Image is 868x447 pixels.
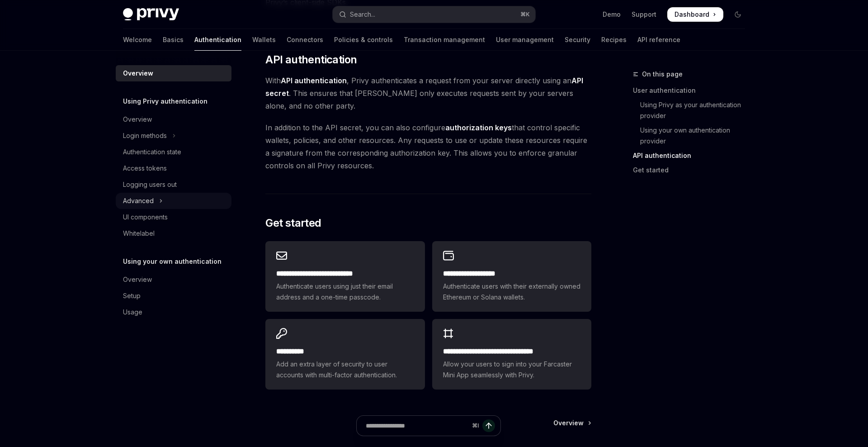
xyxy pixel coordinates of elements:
h5: Using Privy authentication [123,96,208,107]
span: With , Privy authenticates a request from your server directly using an . This ensures that [PERS... [265,74,591,112]
a: API reference [637,29,680,51]
a: Setup [116,288,231,304]
span: In addition to the API secret, you can also configure that control specific wallets, policies, an... [265,121,591,172]
span: Authenticate users with their externally owned Ethereum or Solana wallets. [443,281,580,303]
div: Logging users out [123,179,177,190]
div: Overview [123,68,153,79]
div: Authentication state [123,147,181,157]
a: Authentication [194,29,241,51]
span: On this page [642,69,683,80]
button: Toggle dark mode [731,7,745,22]
button: Toggle Login methods section [116,128,231,144]
div: UI components [123,212,168,223]
a: Using Privy as your authentication provider [633,98,752,123]
a: **** *****Add an extra layer of security to user accounts with multi-factor authentication. [265,319,425,390]
strong: API authentication [281,76,347,85]
a: User authentication [633,83,752,98]
a: Policies & controls [334,29,393,51]
a: User management [496,29,554,51]
span: Add an extra layer of security to user accounts with multi-factor authentication. [276,359,414,380]
button: Open search [333,6,535,23]
a: Basics [163,29,184,51]
a: Support [632,10,656,19]
button: Toggle Advanced section [116,193,231,209]
div: Access tokens [123,163,167,174]
div: Overview [123,114,152,125]
span: Get started [265,216,321,230]
span: ⌘ K [520,11,530,18]
a: Overview [116,111,231,128]
a: Recipes [601,29,627,51]
div: Overview [123,274,152,285]
button: Send message [482,419,495,432]
span: Authenticate users using just their email address and a one-time passcode. [276,281,414,303]
div: Search... [350,9,375,20]
a: Authentication state [116,144,231,160]
div: Setup [123,290,141,301]
input: Ask a question... [366,416,468,436]
a: Connectors [287,29,323,51]
img: dark logo [123,8,179,21]
a: Logging users out [116,176,231,193]
a: **** **** **** ****Authenticate users with their externally owned Ethereum or Solana wallets. [432,241,591,312]
div: Whitelabel [123,228,155,239]
a: Get started [633,163,752,177]
a: Whitelabel [116,225,231,242]
a: Demo [603,10,621,19]
span: API authentication [265,52,357,67]
a: Access tokens [116,160,231,176]
a: API authentication [633,148,752,163]
span: Dashboard [675,10,709,19]
a: Welcome [123,29,152,51]
a: Overview [116,65,231,81]
div: Usage [123,307,142,318]
a: Security [565,29,590,51]
span: Allow your users to sign into your Farcaster Mini App seamlessly with Privy. [443,359,580,380]
a: UI components [116,209,231,225]
div: Advanced [123,195,154,206]
a: Overview [116,271,231,288]
div: Login methods [123,130,167,141]
a: Using your own authentication provider [633,123,752,148]
a: Usage [116,304,231,320]
a: Wallets [252,29,276,51]
strong: authorization keys [445,123,512,132]
h5: Using your own authentication [123,256,222,267]
a: Transaction management [404,29,485,51]
a: Dashboard [667,7,723,22]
